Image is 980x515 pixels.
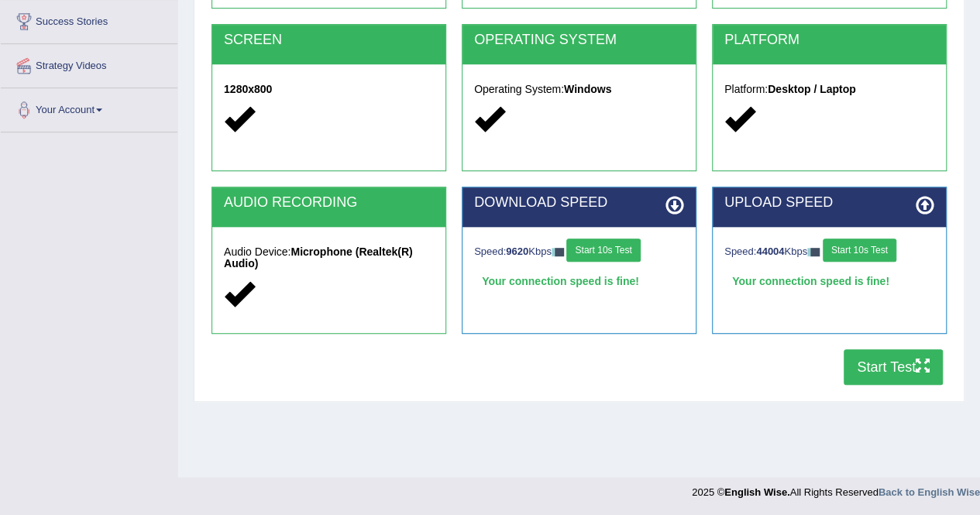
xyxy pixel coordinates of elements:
[844,349,943,385] button: Start Test
[724,486,789,498] strong: English Wise.
[756,245,784,257] strong: 44004
[724,239,934,266] div: Speed: Kbps
[474,270,684,293] div: Your connection speed is fine!
[224,195,434,211] h2: AUDIO RECORDING
[692,477,980,500] div: 2025 © All Rights Reserved
[566,239,640,262] button: Start 10s Test
[474,84,684,95] h5: Operating System:
[724,270,934,293] div: Your connection speed is fine!
[807,248,820,256] img: ajax-loader-fb-connection.gif
[552,248,564,256] img: ajax-loader-fb-connection.gif
[224,246,434,270] h5: Audio Device:
[768,83,856,95] strong: Desktop / Laptop
[724,33,934,48] h2: PLATFORM
[474,195,684,211] h2: DOWNLOAD SPEED
[474,239,684,266] div: Speed: Kbps
[879,486,980,498] a: Back to English Wise
[1,44,177,83] a: Strategy Videos
[224,83,272,95] strong: 1280x800
[564,83,611,95] strong: Windows
[506,245,528,257] strong: 9620
[474,33,684,48] h2: OPERATING SYSTEM
[724,84,934,95] h5: Platform:
[224,33,434,48] h2: SCREEN
[1,88,177,127] a: Your Account
[724,195,934,211] h2: UPLOAD SPEED
[823,239,896,262] button: Start 10s Test
[224,245,413,270] strong: Microphone (Realtek(R) Audio)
